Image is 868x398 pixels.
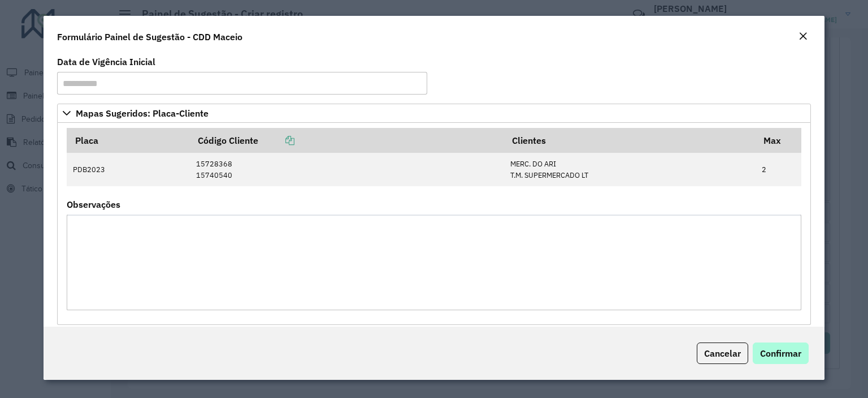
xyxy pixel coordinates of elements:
[704,348,741,359] span: Cancelar
[753,343,809,364] button: Confirmar
[798,32,808,41] em: Fechar
[504,153,756,186] td: MERC. DO ARI T.M. SUPERMERCADO LT
[190,129,505,153] th: Código Cliente
[67,153,190,186] td: PDB2023
[76,109,209,118] span: Mapas Sugeridos: Placa-Cliente
[795,29,811,44] button: Close
[760,348,801,359] span: Confirmar
[756,129,801,153] th: Max
[504,129,756,153] th: Clientes
[67,129,190,153] th: Placa
[57,55,155,69] label: Data de Vigência Inicial
[756,153,801,186] td: 2
[697,343,748,364] button: Cancelar
[67,198,120,211] label: Observações
[57,104,811,123] a: Mapas Sugeridos: Placa-Cliente
[258,135,294,146] a: Copiar
[190,153,505,186] td: 15728368 15740540
[57,123,811,325] div: Mapas Sugeridos: Placa-Cliente
[57,30,242,44] h4: Formulário Painel de Sugestão - CDD Maceio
